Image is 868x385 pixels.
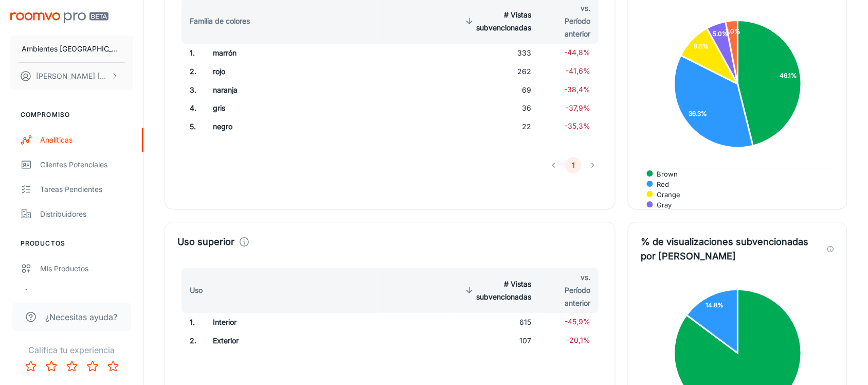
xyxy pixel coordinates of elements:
[565,4,590,38] font: vs. Período anterior
[193,318,195,326] font: .
[649,169,678,179] span: brown
[36,72,95,80] font: [PERSON_NAME]
[548,2,590,41] span: vs. Período anterior
[213,336,239,345] font: Exterior
[194,122,196,131] font: .
[21,356,41,377] button: Califica 1 estrella
[190,284,216,296] span: Uso
[213,85,238,94] font: naranja
[517,67,531,76] font: 262
[177,236,234,247] font: Uso superior
[82,356,103,377] button: Califica 4 estrellas
[190,318,193,326] font: 1
[544,157,603,173] nav: navegación de paginación
[649,200,672,209] span: gray
[45,312,117,322] font: ¿Necesitas ayuda?
[190,48,193,57] font: 1
[213,122,232,131] font: negro
[213,318,237,326] font: Interior
[10,36,133,62] button: Ambientes [GEOGRAPHIC_DATA]
[190,122,194,131] font: 5
[476,279,531,301] font: # Vistas subvencionadas
[476,10,531,32] font: # Vistas subvencionadas
[522,104,531,113] font: 36
[193,48,195,57] font: .
[213,104,225,113] font: gris
[564,85,590,94] font: -38,4%
[22,44,133,53] font: Ambientes [GEOGRAPHIC_DATA]
[29,345,115,355] font: Califica tu experiencia
[40,209,86,218] font: Distribuidores
[190,14,263,27] span: Familia de colores
[641,236,808,261] font: % de visualizaciones subvencionadas por [PERSON_NAME]
[190,104,194,113] font: 4
[548,271,590,310] span: vs. Período anterior
[463,8,531,34] span: # Vistas subvencionadas
[566,66,590,75] font: -41,6%
[522,122,531,131] font: 22
[103,356,123,377] button: Calificar 5 estrellas
[194,67,196,76] font: .
[194,336,196,345] font: .
[565,273,590,307] font: vs. Período anterior
[190,336,194,345] font: 2
[194,104,196,113] font: .
[40,160,107,169] font: Clientes potenciales
[40,185,102,194] font: Tareas pendientes
[213,48,237,57] font: marrón
[649,180,670,189] span: red
[97,72,156,80] font: [PERSON_NAME]
[190,85,194,94] font: 3
[519,336,531,345] font: 107
[10,12,109,23] img: Roomvo PRO Beta
[522,85,531,94] font: 69
[10,63,133,90] button: [PERSON_NAME] [PERSON_NAME]
[190,286,203,295] font: Uso
[565,317,590,326] font: -45,9%
[565,121,590,130] font: -35,3%
[190,67,194,76] font: 2
[463,277,531,303] span: # Vistas subvencionadas
[40,264,88,273] font: Mis productos
[566,336,590,344] font: -20,1%
[21,111,70,118] font: Compromiso
[190,17,250,26] font: Familia de colores
[41,356,62,377] button: Calificar 2 estrellas
[40,135,73,144] font: Analíticas
[194,85,196,94] font: .
[564,48,590,57] font: -44,8%
[213,67,225,76] font: rojo
[40,289,111,297] font: Actualizar productos
[649,190,681,199] span: orange
[519,318,531,326] font: 615
[566,103,590,112] font: -37,9%
[21,239,65,247] font: Productos
[62,356,82,377] button: Calificar 3 estrellas
[565,157,582,173] button: página 1
[517,48,531,57] font: 333
[572,161,575,170] font: 1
